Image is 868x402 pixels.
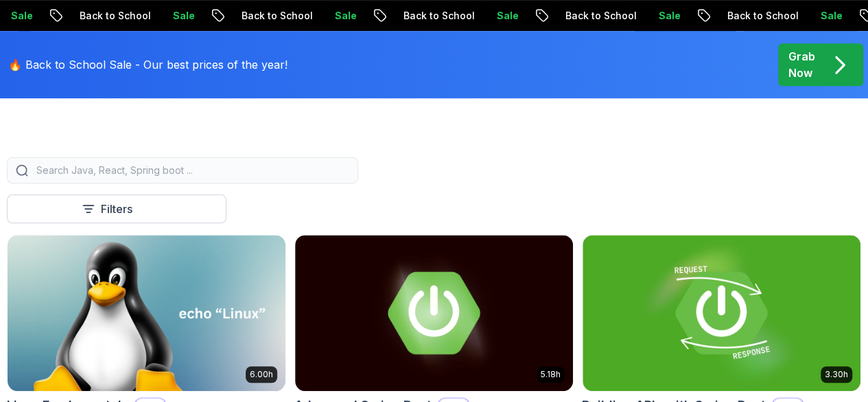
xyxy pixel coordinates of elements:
[34,164,349,177] input: Search Java, React, Spring boot ...
[101,201,132,217] p: Filters
[295,235,573,391] img: Advanced Spring Boot card
[554,9,648,23] p: Back to School
[392,9,486,23] p: Back to School
[716,9,810,23] p: Back to School
[486,9,530,23] p: Sale
[648,9,692,23] p: Sale
[231,9,324,23] p: Back to School
[162,9,206,23] p: Sale
[7,194,226,223] button: Filters
[825,369,848,380] p: 3.30h
[810,9,854,23] p: Sale
[8,56,288,73] p: 🔥 Back to School Sale - Our best prices of the year!
[541,369,561,380] p: 5.18h
[583,235,860,391] img: Building APIs with Spring Boot card
[250,369,273,380] p: 6.00h
[788,48,815,81] p: Grab Now
[324,9,368,23] p: Sale
[69,9,162,23] p: Back to School
[8,235,285,391] img: Linux Fundamentals card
